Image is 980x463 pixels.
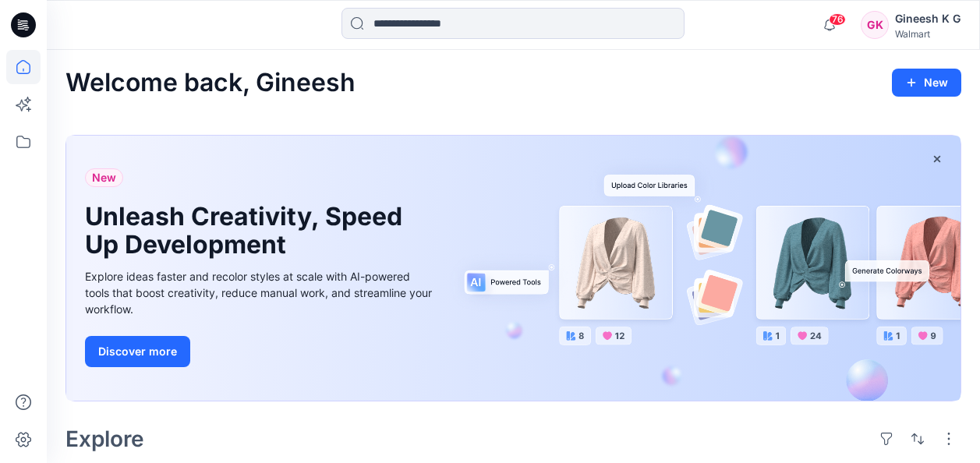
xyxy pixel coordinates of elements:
[85,268,436,317] div: Explore ideas faster and recolor styles at scale with AI-powered tools that boost creativity, red...
[85,203,412,259] h1: Unleash Creativity, Speed Up Development
[85,336,190,367] button: Discover more
[895,28,961,40] div: Walmart
[65,69,356,97] h2: Welcome back, Gineesh
[92,168,116,187] span: New
[892,69,961,97] button: New
[861,11,889,39] div: GK
[85,336,436,367] a: Discover more
[829,13,846,26] span: 76
[65,426,144,451] h2: Explore
[895,9,961,28] div: Gineesh K G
